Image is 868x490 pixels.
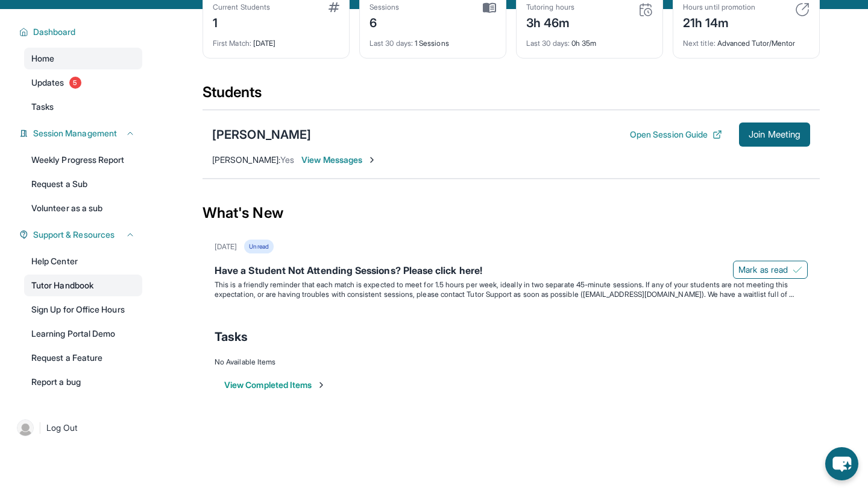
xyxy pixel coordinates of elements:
[215,263,808,280] div: Have a Student Not Attending Sessions? Please click here!
[39,421,42,435] span: |
[24,72,142,94] a: Updates5
[370,39,413,48] span: Last 30 days :
[213,2,270,12] div: Current Students
[733,261,808,279] button: Mark as read
[28,26,135,38] button: Dashboard
[526,2,574,12] div: Tutoring hours
[738,264,788,276] span: Mark as read
[215,357,808,367] div: No Available Items
[203,83,820,109] div: Students
[244,240,273,253] div: Unread
[329,2,339,12] img: card
[33,26,76,38] span: Dashboard
[370,12,400,31] div: 6
[370,31,496,48] div: 1 Sessions
[28,229,135,241] button: Support & Resources
[24,347,142,369] a: Request a Feature
[33,127,117,139] span: Session Management
[683,39,715,48] span: Next title :
[825,447,858,480] button: chat-button
[215,242,237,252] div: [DATE]
[24,299,142,320] a: Sign Up for Office Hours
[24,197,142,219] a: Volunteer as a sub
[212,126,311,143] div: [PERSON_NAME]
[12,415,142,441] a: |Log Out
[24,149,142,171] a: Weekly Progress Report
[795,2,810,17] img: card
[683,12,755,31] div: 21h 14m
[638,2,653,17] img: card
[683,31,810,48] div: Advanced Tutor/Mentor
[526,31,653,48] div: 0h 35m
[483,2,496,13] img: card
[215,328,248,345] span: Tasks
[24,275,142,296] a: Tutor Handbook
[31,52,54,65] span: Home
[24,173,142,195] a: Request a Sub
[683,2,755,12] div: Hours until promotion
[370,2,400,12] div: Sessions
[793,265,802,275] img: Mark as read
[17,419,34,436] img: user-img
[203,186,820,240] div: What's New
[24,96,142,118] a: Tasks
[31,77,64,89] span: Updates
[280,154,294,165] span: Yes
[24,250,142,272] a: Help Center
[213,31,339,48] div: [DATE]
[212,154,280,165] span: [PERSON_NAME] :
[739,122,810,147] button: Join Meeting
[301,154,377,166] span: View Messages
[213,39,251,48] span: First Match :
[31,101,54,113] span: Tasks
[749,131,800,138] span: Join Meeting
[526,12,574,31] div: 3h 46m
[215,280,808,299] p: This is a friendly reminder that each match is expected to meet for 1.5 hours per week, ideally i...
[33,229,115,241] span: Support & Resources
[46,422,78,434] span: Log Out
[28,127,135,139] button: Session Management
[367,155,377,165] img: Chevron-Right
[24,371,142,393] a: Report a bug
[526,39,570,48] span: Last 30 days :
[213,12,270,31] div: 1
[630,129,722,141] button: Open Session Guide
[69,77,81,89] span: 5
[24,323,142,345] a: Learning Portal Demo
[224,379,326,391] button: View Completed Items
[24,48,142,69] a: Home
